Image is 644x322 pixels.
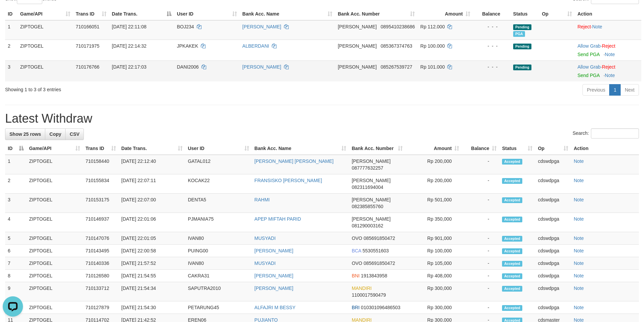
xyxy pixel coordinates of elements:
[26,194,83,213] td: ZIPTOGEL
[119,142,185,155] th: Date Trans.: activate to sort column ascending
[185,270,252,282] td: CAKRA31
[119,213,185,232] td: [DATE] 22:01:06
[26,174,83,194] td: ZIPTOGEL
[73,8,109,20] th: Trans ID: activate to sort column ascending
[473,8,510,20] th: Balance
[462,245,499,257] td: -
[405,155,462,174] td: Rp 200,000
[5,245,26,257] td: 6
[112,24,146,29] span: [DATE] 22:11:08
[119,282,185,301] td: [DATE] 21:54:34
[361,305,401,310] span: Copy 010301096486503 to clipboard
[185,194,252,213] td: DENTA5
[591,128,639,139] input: Search:
[185,213,252,232] td: PJMANIA75
[352,165,383,171] span: Copy 087777632257 to clipboard
[119,245,185,257] td: [DATE] 22:00:58
[462,257,499,270] td: -
[502,261,522,267] span: Accepted
[5,194,26,213] td: 3
[83,257,119,270] td: 710140336
[240,8,335,20] th: Bank Acc. Name: activate to sort column ascending
[535,155,571,174] td: cdswdpga
[255,236,276,241] a: MUSYADI
[255,286,293,291] a: [PERSON_NAME]
[418,8,473,20] th: Amount: activate to sort column ascending
[76,24,99,29] span: 710166051
[255,178,322,183] a: FRANSISKO [PERSON_NAME]
[381,64,412,70] span: Copy 085267539727 to clipboard
[119,174,185,194] td: [DATE] 22:07:11
[45,128,66,140] a: Copy
[185,282,252,301] td: SAPUTRA2010
[83,194,119,213] td: 710153175
[462,270,499,282] td: -
[26,213,83,232] td: ZIPTOGEL
[5,112,639,125] h1: Latest Withdraw
[513,24,531,30] span: Pending
[255,197,270,202] a: RAHMI
[255,248,293,253] a: [PERSON_NAME]
[476,43,508,49] div: - - -
[363,261,395,266] span: Copy 085691850472 to clipboard
[185,174,252,194] td: KOCAK22
[405,301,462,314] td: Rp 300,000
[242,24,281,29] a: [PERSON_NAME]
[255,305,295,310] a: ALFAJRI M BESSY
[5,155,26,174] td: 1
[177,24,194,29] span: BOJ234
[83,155,119,174] td: 710158440
[502,159,522,165] span: Accepted
[5,40,18,60] td: 2
[535,174,571,194] td: cdswdpga
[83,282,119,301] td: 710133712
[352,158,390,164] span: [PERSON_NAME]
[502,217,522,222] span: Accepted
[352,236,362,241] span: OVO
[185,301,252,314] td: PETARUNG45
[577,64,600,70] a: Allow Grab
[462,301,499,314] td: -
[502,286,522,292] span: Accepted
[83,270,119,282] td: 710126580
[405,282,462,301] td: Rp 300,000
[535,232,571,245] td: cdswdpga
[5,142,26,155] th: ID: activate to sort column descending
[112,43,146,49] span: [DATE] 22:14:32
[574,178,584,183] a: Note
[83,232,119,245] td: 710147076
[119,301,185,314] td: [DATE] 21:54:30
[535,257,571,270] td: cdswdpga
[462,282,499,301] td: -
[76,64,99,70] span: 710176766
[338,64,377,70] span: [PERSON_NAME]
[109,8,174,20] th: Date Trans.: activate to sort column descending
[255,216,301,222] a: APEP MIFTAH PARID
[574,305,584,310] a: Note
[255,261,276,266] a: MUSYADI
[502,236,522,242] span: Accepted
[575,40,641,60] td: ·
[513,44,531,49] span: Pending
[602,64,616,70] a: Reject
[574,286,584,291] a: Note
[352,248,361,253] span: BCA
[26,270,83,282] td: ZIPTOGEL
[119,232,185,245] td: [DATE] 22:01:05
[18,40,73,60] td: ZIPTOGEL
[5,128,45,140] a: Show 25 rows
[574,248,584,253] a: Note
[362,248,389,253] span: Copy 5530551603 to clipboard
[185,245,252,257] td: PUING00
[338,24,377,29] span: [PERSON_NAME]
[5,174,26,194] td: 2
[502,197,522,203] span: Accepted
[26,301,83,314] td: ZIPTOGEL
[574,158,584,164] a: Note
[476,23,508,30] div: - - -
[185,155,252,174] td: GATAL012
[255,158,334,164] a: [PERSON_NAME] [PERSON_NAME]
[5,270,26,282] td: 8
[5,257,26,270] td: 7
[539,8,575,20] th: Op: activate to sort column ascending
